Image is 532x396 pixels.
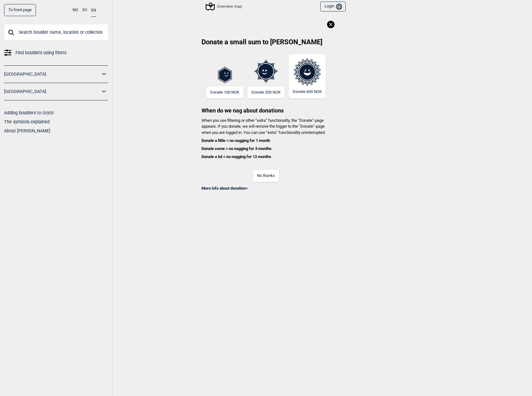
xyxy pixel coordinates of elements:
[4,119,50,124] a: The symbols explained
[289,54,326,99] button: Donate 600 NOK
[202,146,272,151] b: Donate some = no nagging for 3 months
[206,3,242,10] div: Overview map
[16,48,66,57] span: Find boulders using filters
[247,86,285,99] button: Donate 200 NOK
[197,37,335,51] h2: Donate a small sum to [PERSON_NAME]
[197,99,335,114] h3: When do we nag about donations
[4,24,108,40] input: Search boulder name, location or collection
[91,4,96,17] button: EN
[4,110,54,115] a: Adding boulders to Gryttr
[253,170,279,182] button: No thanks
[206,86,243,99] button: Donate 100 NOK
[202,154,271,159] b: Donate a lot = no nagging for 12 months
[4,48,108,57] a: Find boulders using filters
[320,2,346,12] button: Login
[4,70,100,79] a: [GEOGRAPHIC_DATA]
[197,117,335,160] p: When you use filtering or other “extra” functionality, the “Donate”-page appears. If you donate, ...
[4,128,50,133] a: About [PERSON_NAME]
[73,4,78,16] button: NO
[202,186,248,191] a: More info about donation>
[82,4,87,16] button: SV
[202,138,270,143] b: Donate a little = no nagging for 1 month
[4,87,100,96] a: [GEOGRAPHIC_DATA]
[4,4,36,16] a: To front page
